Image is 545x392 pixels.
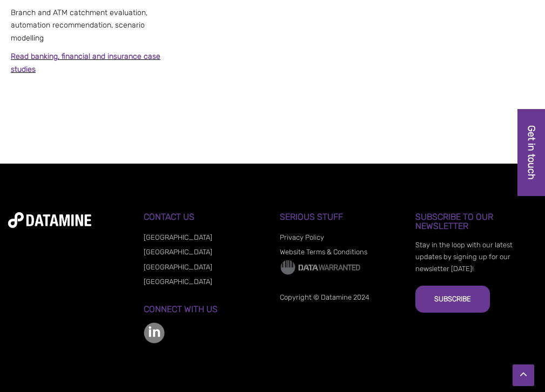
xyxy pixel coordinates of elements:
h3: Subscribe to our Newsletter [415,212,536,231]
p: Copyright © Datamine 2024 [280,292,401,303]
a: [GEOGRAPHIC_DATA] [144,248,212,256]
a: Get in touch [517,109,545,196]
span: Branch and ATM catchment evaluation, automation recommendation, scenario modelling [11,8,147,43]
img: datamine-logo-white [8,212,91,228]
img: Data Warranted Logo [280,259,361,275]
a: Read banking, financial and insurance case studies [11,52,160,74]
h3: Contact Us [144,212,265,222]
img: linkedin-color [144,322,165,343]
a: [GEOGRAPHIC_DATA] [144,278,212,286]
a: [GEOGRAPHIC_DATA] [144,263,212,271]
h3: Connect with us [144,305,265,314]
button: Subscribe [415,286,490,313]
a: Website Terms & Conditions [280,248,367,256]
a: Privacy Policy [280,233,324,241]
a: [GEOGRAPHIC_DATA] [144,233,212,241]
h3: Serious Stuff [280,212,401,222]
p: Stay in the loop with our latest updates by signing up for our newsletter [DATE]! [415,239,536,275]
